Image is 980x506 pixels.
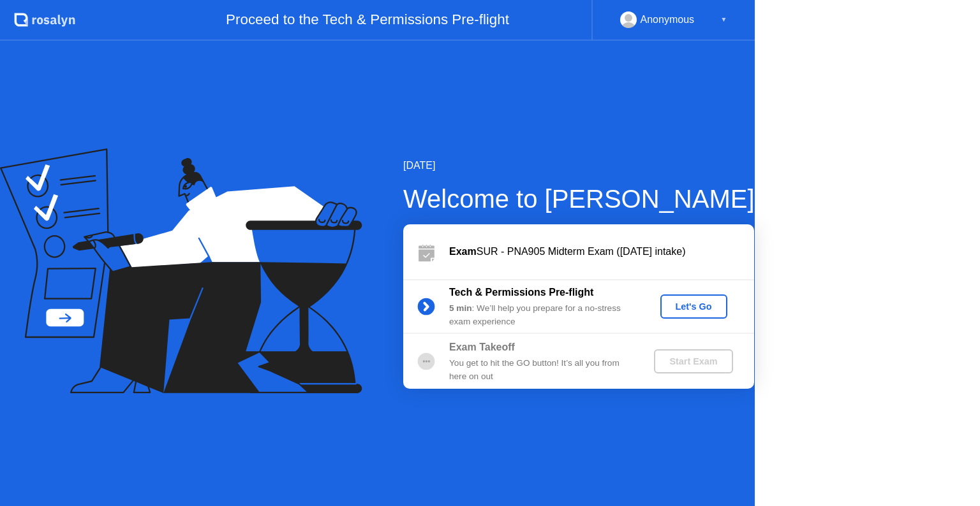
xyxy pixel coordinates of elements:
[403,180,755,218] div: Welcome to [PERSON_NAME]
[449,303,472,313] b: 5 min
[654,349,732,373] button: Start Exam
[449,357,633,383] div: You get to hit the GO button! It’s all you from here on out
[659,356,727,366] div: Start Exam
[449,246,477,257] b: Exam
[449,342,515,352] b: Exam Takeoff
[449,302,633,328] div: : We’ll help you prepare for a no-stress exam experience
[449,244,754,259] div: SUR - PNA905 Midterm Exam ([DATE] intake)
[665,301,722,312] div: Let's Go
[720,11,727,28] div: ▼
[449,287,593,298] b: Tech & Permissions Pre-flight
[660,294,727,319] button: Let's Go
[641,11,695,28] div: Anonymous
[403,158,755,173] div: [DATE]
